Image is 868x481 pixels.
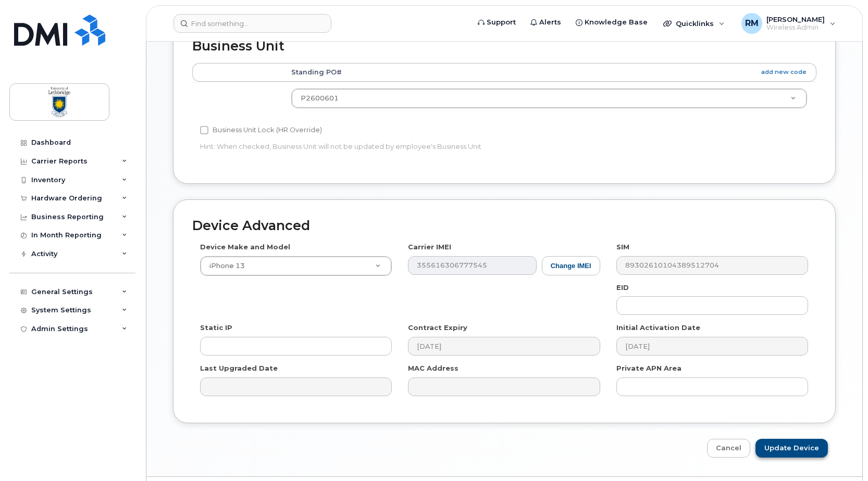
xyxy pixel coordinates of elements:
[766,23,825,32] span: Wireless Admin
[734,13,843,34] div: Rick Marczuk
[745,17,759,30] span: RM
[292,89,807,108] a: P2600601
[203,261,245,271] span: iPhone 13
[282,63,816,82] th: Standing PO#
[568,12,655,33] a: Knowledge Base
[616,283,629,293] label: EID
[755,439,828,458] input: Update Device
[200,126,208,134] input: Business Unit Lock (HR Override)
[408,363,458,373] label: MAC Address
[408,323,467,333] label: Contract Expiry
[761,68,807,77] a: add new code
[173,14,331,33] input: Find something...
[200,363,278,373] label: Last Upgraded Date
[676,19,714,28] span: Quicklinks
[192,219,816,233] h2: Device Advanced
[542,256,600,275] button: Change IMEI
[408,242,451,252] label: Carrier IMEI
[539,17,561,28] span: Alerts
[301,94,339,102] span: P2600601
[707,439,750,458] a: Cancel
[523,12,568,33] a: Alerts
[766,15,825,23] span: [PERSON_NAME]
[487,17,516,28] span: Support
[200,124,322,136] label: Business Unit Lock (HR Override)
[200,142,600,151] p: Hint: When checked, Business Unit will not be updated by employee's Business Unit
[656,13,732,34] div: Quicklinks
[585,17,648,28] span: Knowledge Base
[616,242,629,252] label: SIM
[200,242,290,252] label: Device Make and Model
[192,39,816,54] h2: Business Unit
[616,363,681,373] label: Private APN Area
[470,12,523,33] a: Support
[201,257,391,275] a: iPhone 13
[616,323,700,333] label: Initial Activation Date
[200,323,232,333] label: Static IP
